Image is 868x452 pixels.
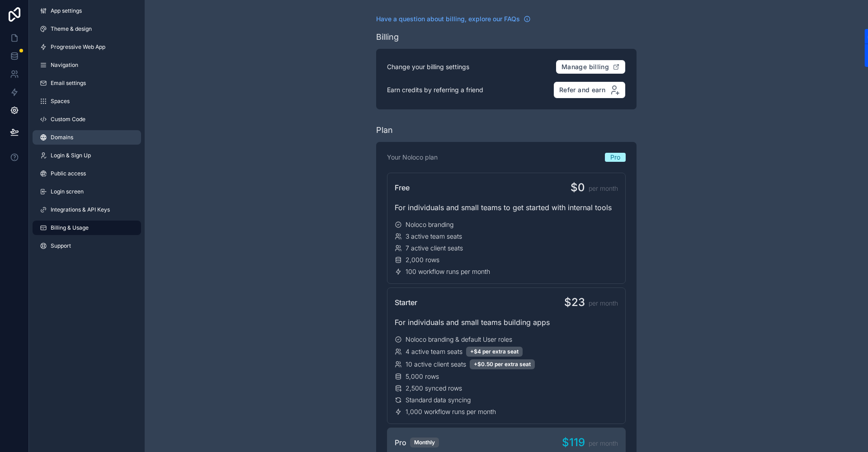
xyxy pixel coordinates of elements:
[51,152,91,159] span: Login & Sign Up
[33,112,141,127] a: Custom Code
[33,221,141,235] a: Billing & Usage
[562,435,585,450] span: $119
[589,184,618,193] span: per month
[395,317,618,328] div: For individuals and small teams building apps
[406,395,471,405] span: Standard data syncing
[406,220,453,229] span: Noloco branding
[33,76,141,90] a: Email settings
[33,202,141,217] a: Integrations & API Keys
[406,372,439,381] span: 5,000 rows
[51,61,78,69] span: Navigation
[387,153,438,162] p: Your Noloco plan
[395,202,618,213] div: For individuals and small teams to get started with internal tools
[51,80,86,87] span: Email settings
[556,60,626,74] button: Manage billing
[33,4,141,18] a: App settings
[33,130,141,145] a: Domains
[33,94,141,108] a: Spaces
[410,438,439,447] div: Monthly
[51,116,85,123] span: Custom Code
[51,242,71,250] span: Support
[33,22,141,36] a: Theme & design
[406,255,439,264] span: 2,000 rows
[376,31,399,43] div: Billing
[610,153,620,162] span: Pro
[406,384,462,393] span: 2,500 synced rows
[406,335,512,344] span: Noloco branding & default User roles
[470,359,535,369] div: +$0.50 per extra seat
[406,360,466,369] span: 10 active client seats
[466,347,523,357] div: +$4 per extra seat
[406,407,496,416] span: 1,000 workflow runs per month
[406,232,462,241] span: 3 active team seats
[571,180,585,195] span: $0
[561,63,609,71] span: Manage billing
[376,14,531,24] a: Have a question about billing, explore our FAQs
[51,188,84,195] span: Login screen
[33,58,141,72] a: Navigation
[589,439,618,448] span: per month
[51,7,82,14] span: App settings
[33,166,141,181] a: Public access
[51,206,110,213] span: Integrations & API Keys
[387,85,483,94] p: Earn credits by referring a friend
[33,239,141,253] a: Support
[376,14,520,24] span: Have a question about billing, explore our FAQs
[406,267,490,276] span: 100 workflow runs per month
[376,124,393,137] div: Plan
[559,86,605,94] span: Refer and earn
[33,40,141,54] a: Progressive Web App
[51,98,70,105] span: Spaces
[51,170,86,177] span: Public access
[51,43,105,51] span: Progressive Web App
[33,148,141,163] a: Login & Sign Up
[387,62,469,71] p: Change your billing settings
[51,25,92,33] span: Theme & design
[553,81,626,99] button: Refer and earn
[406,244,463,253] span: 7 active client seats
[51,224,89,231] span: Billing & Usage
[589,299,618,308] span: per month
[395,437,406,448] span: Pro
[395,297,417,308] span: Starter
[564,295,585,310] span: $23
[406,347,462,356] span: 4 active team seats
[51,134,73,141] span: Domains
[395,182,410,193] span: Free
[33,184,141,199] a: Login screen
